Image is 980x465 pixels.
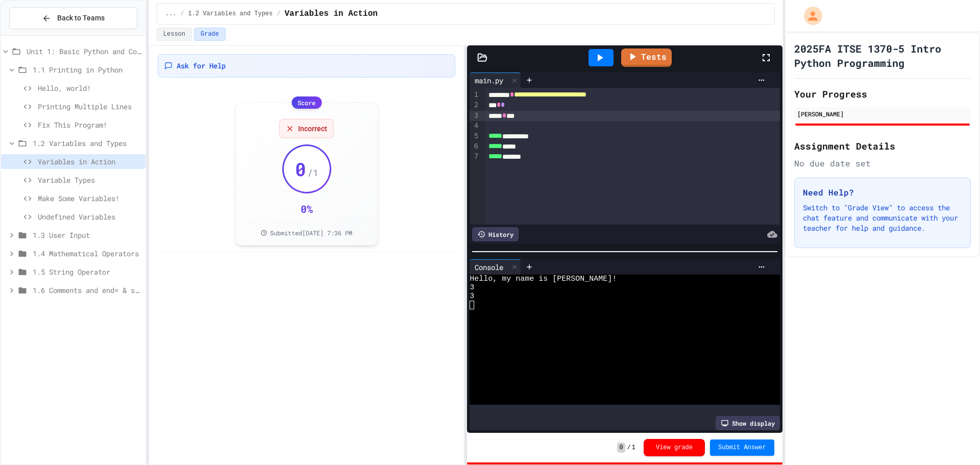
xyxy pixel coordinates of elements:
span: Submit Answer [718,444,766,452]
button: Grade [194,28,226,41]
span: Unit 1: Basic Python and Console Interaction [27,46,141,57]
span: Undefined Variables [38,211,141,222]
div: Console [470,262,508,273]
div: main.py [470,75,508,86]
div: 6 [470,141,480,152]
div: 2 [470,100,480,110]
span: Fix This Program! [38,119,141,130]
h3: Need Help? [803,186,962,199]
span: Make Some Variables! [38,193,141,204]
iframe: chat widget [895,380,970,423]
div: 7 [470,152,480,162]
h2: Assignment Details [794,139,971,153]
span: Hello, my name is [PERSON_NAME]! [470,275,617,283]
span: 0 [617,443,625,453]
span: Hello, world! [38,83,141,93]
h2: Your Progress [794,87,971,101]
span: 1.4 Mathematical Operators [33,248,141,259]
div: No due date set [794,157,971,169]
span: / [627,444,631,452]
button: Lesson [157,28,192,41]
p: Switch to "Grade View" to access the chat feature and communicate with your teacher for help and ... [803,203,962,233]
iframe: chat widget [937,424,970,455]
div: My Account [793,4,825,28]
span: Variable Types [38,175,141,185]
div: 1 [470,90,480,100]
span: / 1 [307,165,318,180]
div: main.py [470,72,521,88]
button: Submit Answer [710,439,774,456]
span: Incorrect [298,124,327,134]
span: Variables in Action [38,156,141,167]
span: Ask for Help [177,61,226,71]
span: 1 [632,444,635,452]
span: Printing Multiple Lines [38,101,141,112]
span: 3 [470,283,474,292]
div: 0 % [301,202,313,216]
span: 1.5 String Operator [33,266,141,277]
span: 1.2 Variables and Types [188,10,273,18]
h1: 2025FA ITSE 1370-5 Intro Python Programming [794,41,971,70]
span: / [180,10,184,18]
span: Variables in Action [284,8,377,20]
span: 1.1 Printing in Python [33,64,141,75]
span: Submitted [DATE] 7:36 PM [270,229,352,237]
div: [PERSON_NAME] [797,109,968,118]
span: Back to Teams [57,13,105,23]
button: View grade [644,439,705,456]
div: Score [291,96,322,109]
div: 3 [470,111,480,121]
div: 5 [470,131,480,141]
span: 3 [470,292,474,301]
span: 1.6 Comments and end= & sep= [33,285,141,296]
span: 1.2 Variables and Types [33,138,141,149]
span: 0 [295,159,306,179]
button: Back to Teams [9,7,137,29]
a: Tests [621,48,672,67]
div: History [472,227,519,241]
div: Console [470,259,521,275]
span: ... [165,10,177,18]
div: Show display [716,416,780,430]
span: 1.3 User Input [33,230,141,240]
span: / [277,10,280,18]
div: 4 [470,121,480,131]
